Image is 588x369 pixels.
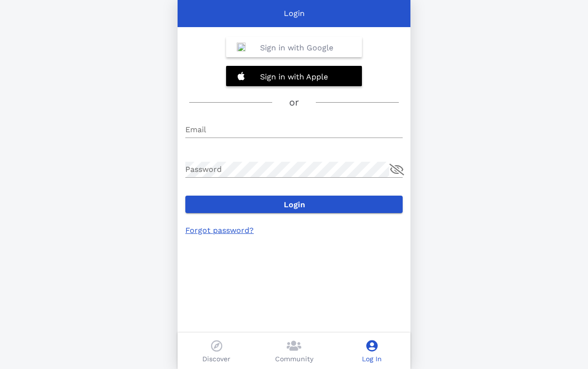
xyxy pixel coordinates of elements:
[260,72,328,81] b: Sign in with Apple
[362,354,382,364] p: Log In
[289,95,299,110] h3: or
[202,354,230,364] p: Discover
[237,72,245,80] img: 20201228132320%21Apple_logo_white.svg
[390,164,404,175] button: append icon
[284,8,305,19] p: Login
[185,196,403,213] button: Login
[193,200,395,209] span: Login
[260,43,333,52] b: Sign in with Google
[275,354,313,364] p: Community
[185,226,254,235] a: Forgot password?
[237,43,245,51] img: Google_%22G%22_Logo.svg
